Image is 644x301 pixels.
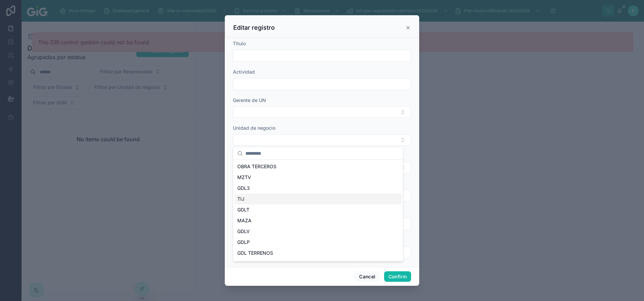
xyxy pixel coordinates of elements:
[233,106,411,118] button: Select Button
[237,217,251,224] span: MAZA
[237,185,250,192] span: GDL3
[355,271,380,282] button: Cancel
[233,24,275,32] h3: Editar registro
[237,260,247,267] span: AGS
[233,134,411,146] button: Select Button
[237,206,249,213] span: GDLT
[237,174,251,181] span: MZTV
[237,239,250,246] span: GDLP
[237,196,244,202] span: TIJ
[237,163,276,170] span: OBRA TERCEROS
[233,266,253,271] span: Manzana
[384,271,411,282] button: Confirm
[233,160,403,261] div: Suggestions
[233,125,275,131] span: Unidad de negocio
[233,97,266,103] span: Gerente de UN
[233,41,246,46] span: Título
[233,69,255,75] span: Actividad
[237,228,250,235] span: GDLV
[237,250,273,256] span: GDL TERRENOS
